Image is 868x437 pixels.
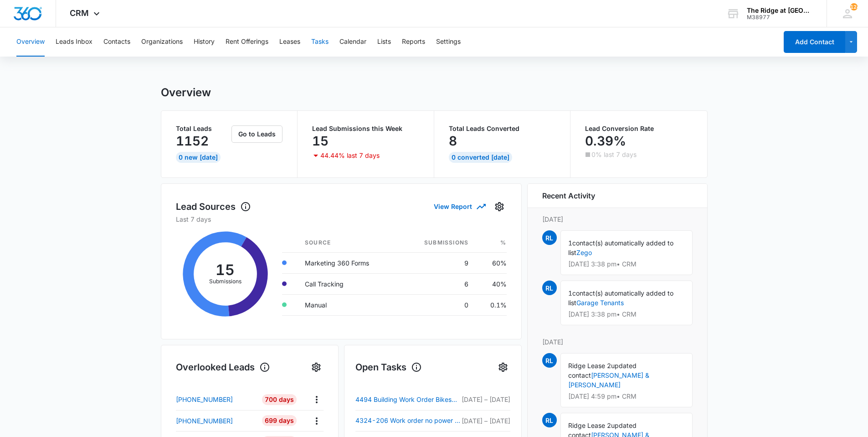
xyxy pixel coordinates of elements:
[568,289,673,307] span: contact(s) automatically added to list
[312,125,419,132] p: Lead Submissions this Week
[542,190,595,201] h6: Recent Activity
[436,27,461,57] button: Settings
[176,416,233,426] p: [PHONE_NUMBER]
[311,27,329,57] button: Tasks
[576,299,624,307] a: Garage Tenants
[400,252,476,273] td: 9
[747,14,813,21] div: account id
[16,27,45,57] button: Overview
[576,249,592,256] a: Zego
[568,239,572,247] span: 1
[320,152,380,159] p: 44.44% last 7 days
[542,214,693,224] p: [DATE]
[176,152,221,163] div: 0 New [DATE]
[176,395,256,404] a: [PHONE_NUMBER]
[449,125,556,132] p: Total Leads Converted
[176,416,256,426] a: [PHONE_NUMBER]
[298,294,400,315] td: Manual
[377,27,391,57] button: Lists
[542,413,557,427] span: RL
[141,27,183,57] button: Organizations
[542,281,557,295] span: RL
[194,27,215,57] button: History
[279,27,300,57] button: Leases
[103,27,130,57] button: Contacts
[176,214,507,224] p: Last 7 days
[542,337,693,347] p: [DATE]
[298,233,400,253] th: Source
[585,125,693,132] p: Lead Conversion Rate
[176,200,251,213] h1: Lead Sources
[476,273,506,294] td: 40%
[298,252,400,273] td: Marketing 360 Forms
[585,134,626,148] p: 0.39%
[542,230,557,245] span: RL
[462,416,510,426] p: [DATE] – [DATE]
[434,198,485,214] button: View Report
[355,415,462,426] a: 4324-206 Work order no power to bathroom outlets Scheduled [PERSON_NAME] Electric.
[784,31,845,53] button: Add Contact
[262,394,297,405] div: 700 Days
[226,27,268,57] button: Rent Offerings
[400,273,476,294] td: 6
[309,360,324,375] button: Settings
[231,130,282,138] a: Go to Leads
[568,421,611,429] span: Ridge Lease 2
[591,151,637,158] p: 0% last 7 days
[176,134,209,148] p: 1152
[231,125,282,143] button: Go to Leads
[176,360,270,374] h1: Overlooked Leads
[70,8,89,18] span: CRM
[355,360,422,374] h1: Open Tasks
[56,27,92,57] button: Leads Inbox
[568,289,572,297] span: 1
[355,394,462,405] a: 4494 Building Work Order Bikes outside of bulding
[402,27,425,57] button: Reports
[176,395,233,404] p: [PHONE_NUMBER]
[312,134,329,148] p: 15
[542,353,557,368] span: RL
[850,3,858,10] span: 124
[568,239,673,256] span: contact(s) automatically added to list
[476,252,506,273] td: 60%
[161,86,211,99] h1: Overview
[309,392,324,406] button: Actions
[568,311,685,317] p: [DATE] 3:38 pm • CRM
[176,125,230,132] p: Total Leads
[462,395,510,404] p: [DATE] – [DATE]
[449,152,512,163] div: 0 Converted [DATE]
[747,7,813,14] div: account name
[400,294,476,315] td: 0
[400,233,476,253] th: Submissions
[568,261,685,267] p: [DATE] 3:38 pm • CRM
[568,362,611,369] span: Ridge Lease 2
[309,414,324,428] button: Actions
[262,415,297,426] div: 699 Days
[492,199,507,214] button: Settings
[568,393,685,400] p: [DATE] 4:59 pm • CRM
[449,134,457,148] p: 8
[850,3,858,10] div: notifications count
[339,27,366,57] button: Calendar
[298,273,400,294] td: Call Tracking
[496,360,510,375] button: Settings
[568,371,649,389] a: [PERSON_NAME] & [PERSON_NAME]
[476,233,506,253] th: %
[476,294,506,315] td: 0.1%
